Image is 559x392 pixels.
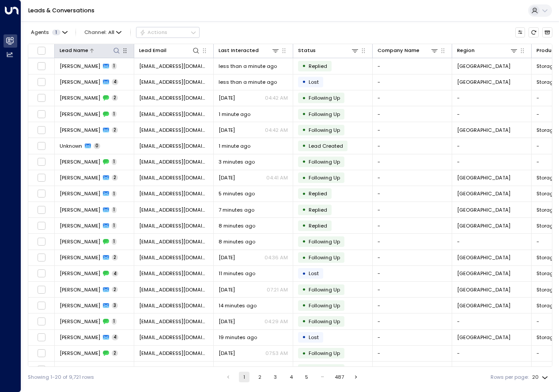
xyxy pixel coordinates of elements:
td: - [452,234,532,249]
span: 8 minutes ago [219,222,255,229]
span: 4 [112,271,118,277]
span: Following Up [309,174,340,181]
span: Following Up [309,366,340,373]
div: Lead Name [60,46,88,55]
div: Company Name [378,46,438,55]
p: 04:41 AM [266,174,288,181]
span: kylehamps@gmail.com [139,334,208,341]
div: Last Interacted [219,46,279,55]
span: 8 minutes ago [219,238,255,245]
span: 1 [112,63,117,69]
div: • [302,172,306,184]
td: - [373,202,452,217]
span: Storage [536,334,556,341]
span: Replied [309,63,327,70]
span: kirstyhibs1987@gmail.com [139,302,208,309]
span: Toggle select row [37,237,46,246]
span: Following Up [309,94,340,101]
td: - [452,106,532,122]
span: Kirsty Hibbard [60,302,100,309]
div: Button group with a nested menu [136,27,200,37]
span: Toggle select row [37,349,46,358]
span: Ariel Dalton [60,111,100,118]
div: Company Name [378,46,419,55]
span: mbakir16@ku.edu.tr [139,94,208,101]
span: Following Up [309,286,340,293]
button: Go to page 3 [270,372,281,382]
span: Simone Lindsay [60,174,100,181]
div: • [302,315,306,327]
span: 3 [112,302,118,309]
td: - [373,122,452,138]
div: • [302,140,306,152]
span: London [457,174,510,181]
span: Kyle Hampshire [60,350,100,357]
span: less than a minute ago [219,78,277,86]
div: • [302,76,306,88]
span: Shropshire [457,222,510,229]
p: 04:36 AM [264,254,288,261]
p: 07:53 AM [265,350,288,357]
span: 2 [112,127,118,133]
span: lafedih@gmail.com [139,111,208,118]
div: • [302,235,306,247]
span: vixemuk@gmail.com [139,190,208,197]
span: Storage [536,302,556,309]
span: London [457,270,510,277]
span: Birmingham [457,302,510,309]
span: Shannon Alston [60,238,100,245]
div: • [302,363,306,375]
span: 1 [112,318,117,325]
span: Toggle select row [37,285,46,294]
span: Storage [536,286,556,293]
span: wobihi@gmail.com [139,254,208,261]
div: • [302,220,306,231]
div: • [302,299,306,311]
button: Agents1 [28,27,70,37]
td: - [452,346,532,361]
span: Following Up [309,111,340,118]
span: Shropshire [457,190,510,197]
span: Yesterday [219,127,235,134]
span: Toggle select row [37,78,46,86]
div: Last Interacted [219,46,259,55]
td: - [373,362,452,377]
div: Showing 1-20 of 9,721 rows [28,373,94,381]
span: Aug 24, 2025 [219,94,235,101]
span: Following Up [309,302,340,309]
span: mbakir16@ku.edu.tr [139,78,208,86]
span: 19 minutes ago [219,334,257,341]
span: michelhaessler2@gmail.com [139,286,208,293]
div: • [302,124,306,136]
span: 20 minutes ago [219,366,258,373]
span: Replied [309,222,327,229]
span: All [108,30,114,35]
td: - [373,218,452,233]
span: Michel Haessler [60,286,100,293]
td: - [373,314,452,329]
span: Sopoline Alvarez [60,206,100,213]
span: 1 [112,191,117,197]
span: Toggle select row [37,365,46,374]
span: fylalyluve@gmail.com [139,158,208,165]
span: fucypu@gmail.com [139,206,208,213]
span: Storage [536,174,556,181]
div: • [302,108,306,120]
td: - [452,314,532,329]
div: • [302,331,306,343]
nav: pagination navigation [223,372,362,382]
td: - [373,266,452,281]
span: lafedih@gmail.com [139,127,208,134]
span: cokonu@gmail.com [139,222,208,229]
span: kirstyhibs1987@gmail.com [139,318,208,325]
div: • [302,252,306,264]
td: - [373,106,452,122]
div: … [317,372,328,382]
button: Go to page 2 [254,372,265,382]
td: - [452,90,532,106]
td: - [373,330,452,345]
span: Storage [536,78,556,86]
span: 4 [112,334,118,340]
span: 2 [112,95,118,101]
span: Toggle select row [37,221,46,230]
